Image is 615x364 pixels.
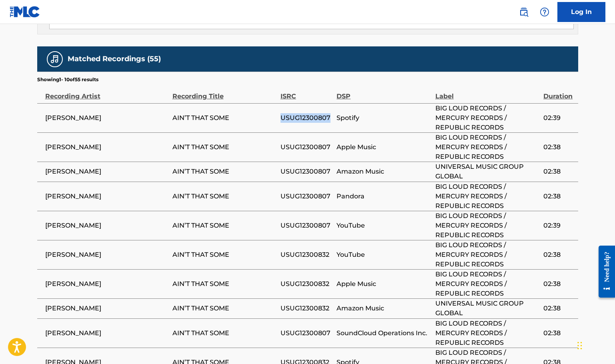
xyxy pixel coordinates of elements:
[543,221,574,230] span: 02:39
[337,167,431,176] span: Amazon Music
[280,167,333,176] span: USUG12300807
[172,113,276,123] span: AIN’T THAT SOME
[337,113,431,123] span: Spotify
[45,83,168,101] div: Recording Artist
[435,319,539,348] span: BIG LOUD RECORDS / MERCURY RECORDS / REPUBLIC RECORDS
[557,2,605,22] a: Log In
[45,279,168,289] span: [PERSON_NAME]
[543,192,574,201] span: 02:38
[435,182,539,211] span: BIG LOUD RECORDS / MERCURY RECORDS / REPUBLIC RECORDS
[45,113,168,123] span: [PERSON_NAME]
[435,104,539,132] span: BIG LOUD RECORDS / MERCURY RECORDS / REPUBLIC RECORDS
[172,328,276,338] span: AIN’T THAT SOME
[435,240,539,269] span: BIG LOUD RECORDS / MERCURY RECORDS / REPUBLIC RECORDS
[280,113,333,123] span: USUG12300807
[45,250,168,260] span: [PERSON_NAME]
[537,4,553,20] div: Help
[45,328,168,338] span: [PERSON_NAME]
[172,142,276,152] span: AIN’T THAT SOME
[593,240,615,304] iframe: Resource Center
[280,328,333,338] span: USUG12300807
[37,76,98,83] p: Showing 1 - 10 of 55 results
[543,250,574,260] span: 02:38
[577,334,582,358] div: Drag
[543,279,574,289] span: 02:38
[280,304,333,313] span: USUG12300832
[519,7,529,17] img: search
[435,162,539,181] span: UNIVERSAL MUSIC GROUP GLOBAL
[575,326,615,364] iframe: Chat Widget
[337,328,431,338] span: SoundCloud Operations Inc.
[280,83,333,101] div: ISRC
[337,221,431,230] span: YouTube
[435,83,539,101] div: Label
[543,304,574,313] span: 02:38
[280,142,333,152] span: USUG12300807
[337,83,431,101] div: DSP
[50,54,60,64] img: Matched Recordings
[10,6,40,18] img: MLC Logo
[543,328,574,338] span: 02:38
[172,250,276,260] span: AIN’T THAT SOME
[172,83,276,101] div: Recording Title
[543,113,574,123] span: 02:39
[172,221,276,230] span: AIN’T THAT SOME
[435,133,539,162] span: BIG LOUD RECORDS / MERCURY RECORDS / REPUBLIC RECORDS
[280,279,333,289] span: USUG12300832
[435,270,539,298] span: BIG LOUD RECORDS / MERCURY RECORDS / REPUBLIC RECORDS
[435,299,539,318] span: UNIVERSAL MUSIC GROUP GLOBAL
[45,167,168,176] span: [PERSON_NAME]
[516,4,532,20] a: Public Search
[543,167,574,176] span: 02:38
[280,221,333,230] span: USUG12300807
[280,250,333,260] span: USUG12300832
[435,211,539,240] span: BIG LOUD RECORDS / MERCURY RECORDS / REPUBLIC RECORDS
[45,221,168,230] span: [PERSON_NAME]
[540,7,549,17] img: help
[45,142,168,152] span: [PERSON_NAME]
[280,192,333,201] span: USUG12300807
[337,304,431,313] span: Amazon Music
[337,192,431,201] span: Pandora
[337,142,431,152] span: Apple Music
[337,250,431,260] span: YouTube
[45,304,168,313] span: [PERSON_NAME]
[172,279,276,289] span: AIN’T THAT SOME
[543,142,574,152] span: 02:38
[337,279,431,289] span: Apple Music
[543,83,574,101] div: Duration
[172,167,276,176] span: AIN’T THAT SOME
[68,54,161,64] h5: Matched Recordings (55)
[172,192,276,201] span: AIN’T THAT SOME
[45,192,168,201] span: [PERSON_NAME]
[172,304,276,313] span: AIN’T THAT SOME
